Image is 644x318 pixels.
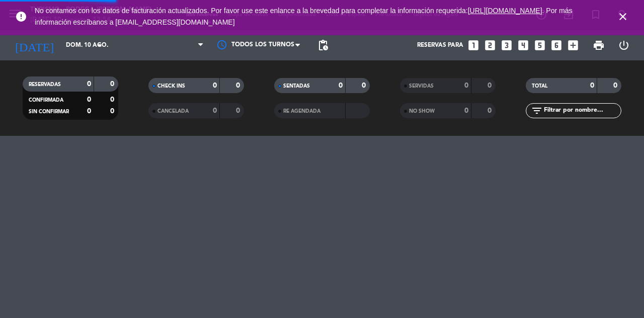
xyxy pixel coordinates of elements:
i: looks_5 [533,39,546,52]
span: SENTADAS [283,84,310,89]
strong: 0 [488,82,494,89]
span: CANCELADA [157,109,189,114]
strong: 0 [362,82,368,89]
div: LOG OUT [611,30,636,60]
span: NO SHOW [409,109,435,114]
strong: 0 [110,81,116,88]
strong: 0 [339,82,343,89]
strong: 0 [213,82,217,89]
span: SERVIDAS [409,84,434,89]
span: CONFIRMADA [29,98,63,103]
i: looks_two [484,39,497,52]
a: . Por más información escríbanos a [EMAIL_ADDRESS][DOMAIN_NAME] [35,7,572,26]
i: error [15,11,27,23]
strong: 0 [613,82,619,89]
input: Filtrar por nombre... [543,105,621,116]
span: print [593,39,605,51]
i: power_settings_new [618,39,630,51]
strong: 0 [464,82,468,89]
span: RESERVADAS [29,82,61,87]
span: SIN CONFIRMAR [29,109,69,114]
i: [DATE] [8,34,61,56]
strong: 0 [110,108,116,115]
strong: 0 [236,82,242,89]
strong: 0 [87,81,91,88]
span: RE AGENDADA [283,109,320,114]
span: No contamos con los datos de facturación actualizados. Por favor use este enlance a la brevedad p... [35,7,572,26]
i: looks_one [467,39,480,52]
strong: 0 [590,82,594,89]
strong: 0 [87,96,91,103]
strong: 0 [236,107,242,114]
strong: 0 [87,108,91,115]
i: arrow_drop_down [94,39,106,51]
strong: 0 [213,107,217,114]
span: pending_actions [317,39,329,51]
span: TOTAL [532,84,547,89]
strong: 0 [488,107,494,114]
a: [URL][DOMAIN_NAME] [468,7,542,15]
i: looks_4 [517,39,530,52]
i: filter_list [531,105,543,117]
i: add_box [567,39,580,52]
span: Reservas para [417,42,463,49]
span: CHECK INS [157,84,185,89]
i: looks_6 [550,39,563,52]
i: looks_3 [500,39,513,52]
i: close [617,11,629,23]
strong: 0 [464,107,468,114]
strong: 0 [110,96,116,103]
